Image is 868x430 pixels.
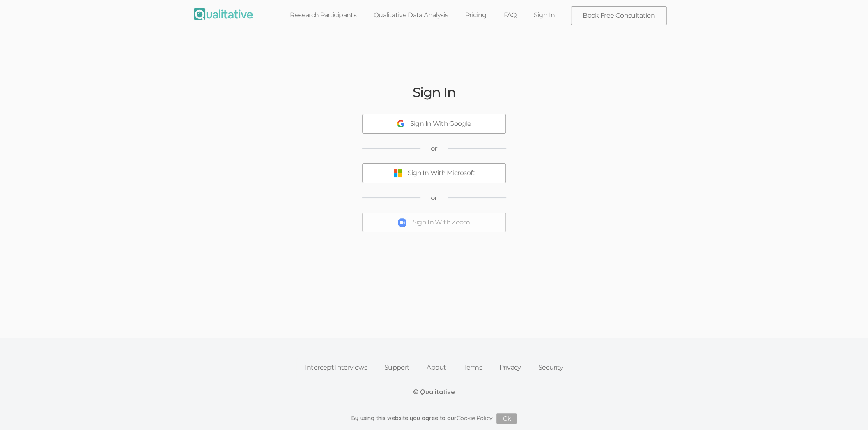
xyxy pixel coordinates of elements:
div: By using this website you agree to our [351,413,517,424]
div: © Qualitative [413,387,455,397]
button: Ok [496,413,517,424]
img: Sign In With Microsoft [393,169,402,178]
a: Security [530,358,572,377]
a: FAQ [495,6,525,24]
a: Cookie Policy [457,414,493,422]
a: Qualitative Data Analysis [365,6,457,24]
iframe: Chat Widget [827,391,868,430]
h2: Sign In [412,85,455,99]
button: Sign In With Zoom [362,213,506,232]
a: Terms [455,358,491,377]
a: Sign In [525,6,564,24]
span: or [431,144,438,153]
button: Sign In With Microsoft [362,163,506,183]
img: Sign In With Zoom [398,218,406,227]
img: Qualitative [194,8,253,20]
a: About [418,358,455,377]
div: Sign In With Zoom [412,218,470,227]
a: Research Participants [281,6,365,24]
div: Sign In With Google [410,119,471,129]
span: or [431,193,438,203]
a: Pricing [457,6,495,24]
a: Privacy [491,358,530,377]
button: Sign In With Google [362,114,506,134]
img: Sign In With Google [397,120,404,127]
div: Sign In With Microsoft [408,169,475,178]
a: Support [376,358,418,377]
a: Book Free Consultation [571,7,666,25]
a: Intercept Interviews [296,358,376,377]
